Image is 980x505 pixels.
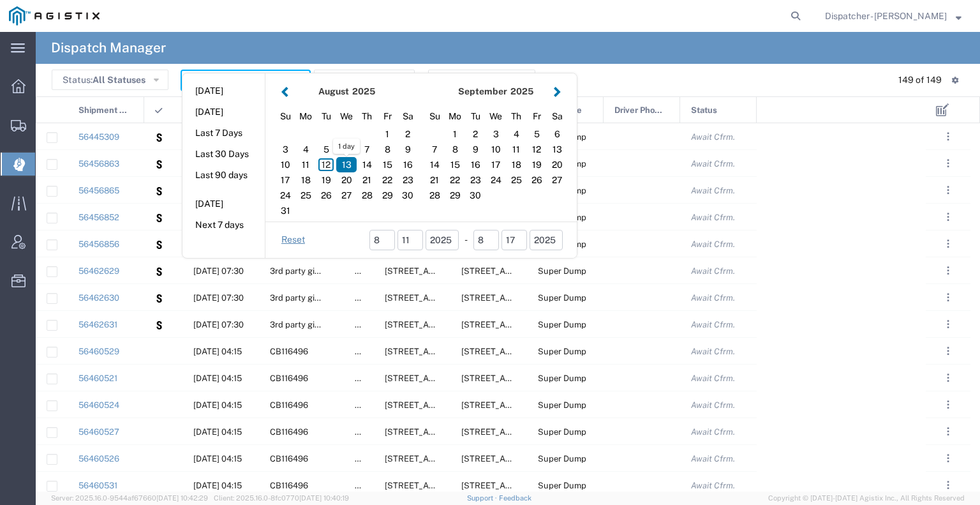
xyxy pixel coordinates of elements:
div: 22 [445,172,465,188]
div: 28 [424,188,445,203]
div: 31 [275,203,295,218]
a: 56456852 [78,213,119,222]
span: [DATE] 10:42:29 [156,494,208,502]
button: ... [939,289,957,306]
button: ... [939,155,957,172]
h4: Dispatch Manager [51,32,166,64]
span: Await Cfrm. [691,159,735,169]
div: Thursday [506,107,526,126]
input: dd [501,230,527,250]
span: . . . [947,343,949,359]
button: ... [939,449,957,467]
button: [DATE] [182,102,265,122]
div: 16 [397,157,418,172]
div: 26 [316,188,336,203]
span: Client: 2025.16.0-8fc0770 [214,494,349,502]
span: Status [691,97,717,124]
button: [DATE] [182,81,265,101]
a: 56456863 [78,159,119,169]
span: CB116496 [270,427,308,437]
span: . . . [947,317,949,332]
input: yyyy [530,230,563,250]
div: 23 [465,172,486,188]
button: Status:All Statuses [52,70,168,90]
div: 1 [445,126,465,142]
span: Await Cfrm. [691,239,735,249]
span: . . . [947,451,949,466]
span: 5555 Florin-Perkins Rd, Sacramento, California, 95826, United States [385,293,581,303]
span: All Statuses [93,75,145,85]
span: CB116496 [270,481,308,490]
div: 28 [357,188,377,203]
div: 15 [377,157,397,172]
span: false [355,400,374,410]
img: logo [9,6,100,26]
a: 56460524 [78,400,119,410]
span: Super Dump [538,293,586,303]
div: 26 [526,172,547,188]
span: 08/12/2025, 07:30 [193,266,244,276]
input: yyyy [426,230,459,250]
div: Friday [377,107,397,126]
div: Thursday [357,107,377,126]
span: 08/13/2025, 04:15 [193,400,242,410]
button: ... [939,181,957,199]
button: ... [939,128,957,146]
a: 56460521 [78,373,117,383]
span: 10936 Iron Mountain Rd, Redding, California, United States [461,347,588,356]
div: 17 [486,157,506,172]
span: 3rd party giveaway [270,293,343,303]
span: 08/12/2025, 07:30 [193,293,244,303]
a: 56460531 [78,481,117,490]
div: 4 [295,142,316,157]
div: 5 [316,142,336,157]
span: Await Cfrm. [691,454,735,464]
span: Shipment No. [78,97,130,124]
span: Await Cfrm. [691,427,735,437]
div: Sunday [424,107,445,126]
span: . . . [947,209,949,225]
span: false [355,266,374,276]
button: Last 90 days [182,165,265,185]
div: 21 [357,172,377,188]
span: Super Dump [538,347,586,356]
button: ... [939,208,957,226]
a: 56462631 [78,320,117,329]
span: 10936 Iron Mountain Rd, Redding, California, United States [461,454,588,464]
span: . . . [947,236,949,252]
button: ... [939,342,957,360]
a: Support [467,494,499,502]
span: Await Cfrm. [691,481,735,490]
div: 2 [397,126,418,142]
div: 7 [424,142,445,157]
span: . . . [947,290,949,305]
button: ... [939,262,957,280]
span: false [355,347,374,356]
div: 6 [336,142,357,157]
span: 10936 Iron Mountain Rd, Redding, California, United States [461,427,588,437]
div: Wednesday [336,107,357,126]
button: Next 7 days [182,215,265,235]
span: Super Dump [538,481,586,490]
button: ... [939,315,957,333]
span: 2025 [510,86,533,96]
span: 10936 Iron Mountain Rd, Redding, California, United States [461,481,588,490]
div: 6 [547,126,567,142]
div: 7 [357,142,377,157]
span: Copyright © [DATE]-[DATE] Agistix Inc., All Rights Reserved [768,493,965,504]
span: 5555 Florin-Perkins Rd, Sacramento, California, 95826, United States [385,320,581,329]
div: 14 [357,157,377,172]
span: CB116496 [270,347,308,356]
span: false [355,427,374,437]
div: 30 [397,188,418,203]
div: 3 [275,142,295,157]
span: . . . [947,370,949,386]
span: 6501 Florin Perkins Rd, Sacramento, California, United States [385,481,581,490]
span: Await Cfrm. [691,132,735,142]
span: 2025 [352,86,375,96]
span: CB116496 [270,400,308,410]
span: Await Cfrm. [691,347,735,356]
div: 25 [506,172,526,188]
button: Dispatcher - [PERSON_NAME] [824,8,962,24]
div: 9 [465,142,486,157]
